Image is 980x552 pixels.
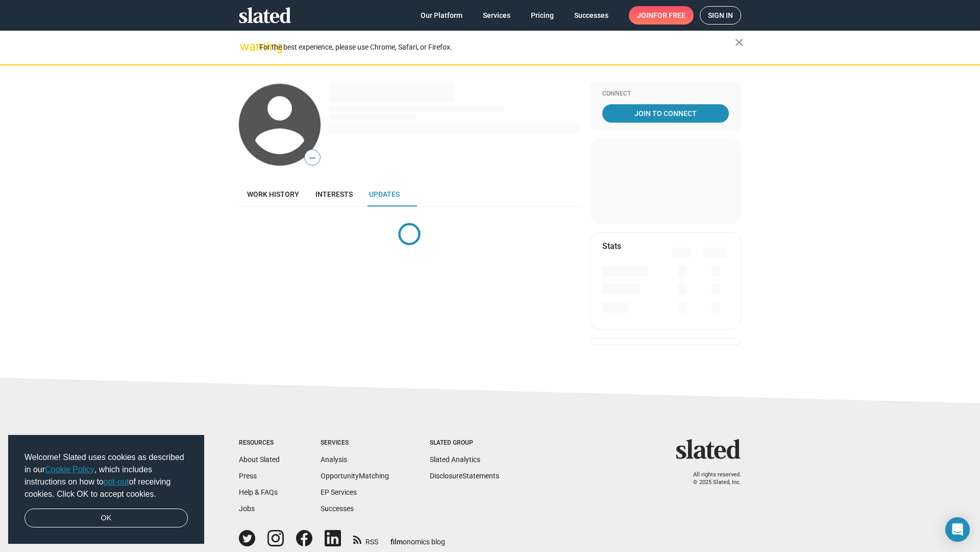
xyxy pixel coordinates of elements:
[247,190,299,198] span: Work history
[602,90,729,98] div: Connect
[307,182,361,206] a: Interests
[8,435,204,544] div: cookieconsent
[321,488,357,496] a: EP Services
[682,471,741,486] p: All rights reserved. © 2025 Slated, Inc.
[321,439,389,447] div: Services
[239,439,280,447] div: Resources
[321,504,354,513] a: Successes
[24,451,188,500] span: Welcome! Slated uses cookies as described in our , which includes instructions on how to of recei...
[945,517,970,542] div: Open Intercom Messenger
[629,6,694,25] a: Joinfor free
[602,241,621,251] mat-card-title: Stats
[369,190,400,198] span: Updates
[531,6,554,25] span: Pricing
[574,6,608,25] span: Successes
[239,455,280,464] a: About Slated
[430,439,499,447] div: Slated Group
[708,7,733,24] span: Sign in
[361,182,408,206] a: Updates
[315,190,353,198] span: Interests
[566,6,617,25] a: Successes
[45,465,94,474] a: Cookie Policy
[239,182,307,206] a: Work history
[421,6,462,25] span: Our Platform
[239,504,255,513] a: Jobs
[24,509,188,528] a: dismiss cookie message
[430,455,480,464] a: Slated Analytics
[259,40,735,54] div: For the best experience, please use Chrome, Safari, or Firefox.
[602,104,729,123] a: Join To Connect
[321,472,389,480] a: OpportunityMatching
[475,6,519,25] a: Services
[239,488,278,496] a: Help & FAQs
[305,151,320,165] span: —
[523,6,562,25] a: Pricing
[390,538,403,546] span: film
[390,529,445,547] a: filmonomics blog
[430,472,499,480] a: DisclosureStatements
[483,6,510,25] span: Services
[604,104,727,123] span: Join To Connect
[104,477,129,486] a: opt-out
[240,40,252,53] mat-icon: warning
[412,6,471,25] a: Our Platform
[733,36,745,49] mat-icon: close
[239,472,257,480] a: Press
[353,531,378,547] a: RSS
[700,6,741,25] a: Sign in
[637,6,685,25] span: Join
[321,455,347,464] a: Analysis
[653,6,685,25] span: for free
